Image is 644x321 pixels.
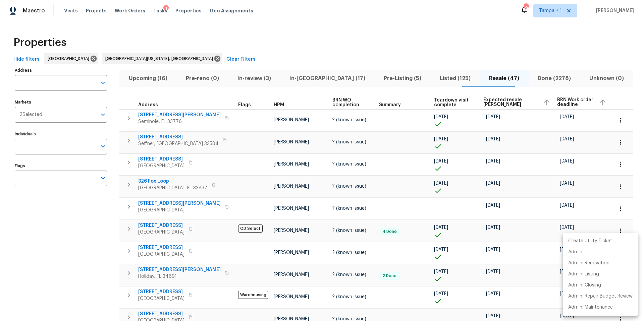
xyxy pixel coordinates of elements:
[568,271,599,278] p: Admin: Listing
[568,282,601,289] p: Admin: Closing
[568,249,582,256] p: Admin
[568,260,609,267] p: Admin: Renovation
[568,238,612,245] p: Create Utility Ticket
[568,304,613,311] p: Admin: Maintenance
[568,293,633,300] p: Admin: Repair Budget Review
